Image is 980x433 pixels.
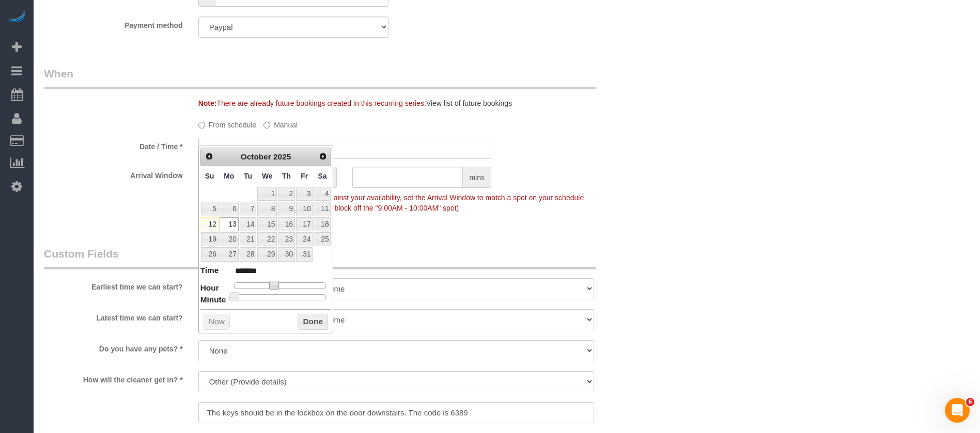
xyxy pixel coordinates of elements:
label: Payment method [36,17,191,30]
a: 25 [314,232,331,246]
a: 27 [220,247,239,261]
label: Latest time we can start? [36,309,191,323]
a: 1 [257,187,277,201]
label: Earliest time we can start? [36,278,191,292]
span: Monday [224,172,234,180]
a: 22 [257,232,277,246]
span: mins [463,167,491,188]
span: Saturday [318,172,326,180]
input: Manual [263,122,270,129]
div: There are already future bookings created in this recurring series. [191,98,654,108]
span: 2025 [273,152,291,161]
iframe: Intercom live chat [945,398,970,423]
a: 12 [201,217,219,231]
a: 16 [278,217,295,231]
label: How will the cleaner get in? * [36,371,191,385]
label: Do you have any pets? * [36,340,191,354]
a: 3 [296,187,313,201]
label: Arrival Window [36,167,191,181]
span: 6 [966,398,974,406]
dt: Minute [200,294,226,307]
a: 30 [278,247,295,261]
a: 26 [201,247,219,261]
dt: Time [200,265,219,278]
a: 8 [257,202,277,216]
img: Automaid Logo [6,10,27,25]
label: Manual [263,116,298,130]
a: 24 [296,232,313,246]
a: 13 [220,217,239,231]
a: 5 [201,202,219,216]
span: Wednesday [262,172,273,180]
a: 31 [296,247,313,261]
a: 6 [220,202,239,216]
a: 19 [201,232,219,246]
a: 18 [314,217,331,231]
span: Next [319,152,327,161]
a: 7 [240,202,256,216]
input: MM/DD/YYYY HH:MM [198,138,491,159]
span: To make this booking count against your availability, set the Arrival Window to match a spot on y... [198,194,584,212]
button: Done [298,314,328,330]
a: 4 [314,187,331,201]
a: 2 [278,187,295,201]
dt: Hour [200,282,219,295]
a: Prev [202,149,216,164]
button: Now [204,314,230,330]
legend: When [44,66,596,89]
strong: Note: [198,99,217,107]
a: 9 [278,202,295,216]
a: 29 [257,247,277,261]
a: 17 [296,217,313,231]
a: 11 [314,202,331,216]
label: Date / Time * [36,138,191,152]
a: 10 [296,202,313,216]
span: Friday [301,172,308,180]
label: From schedule [198,116,257,130]
a: Next [316,149,330,164]
a: 15 [257,217,277,231]
span: Prev [205,152,213,161]
a: 21 [240,232,256,246]
legend: Custom Fields [44,246,596,269]
span: Tuesday [244,172,252,180]
span: Sunday [205,172,214,180]
a: 14 [240,217,256,231]
a: 28 [240,247,256,261]
a: 23 [278,232,295,246]
a: View list of future bookings [426,99,512,107]
a: 20 [220,232,239,246]
span: Thursday [282,172,291,180]
span: October [241,152,271,161]
input: From schedule [198,122,205,129]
